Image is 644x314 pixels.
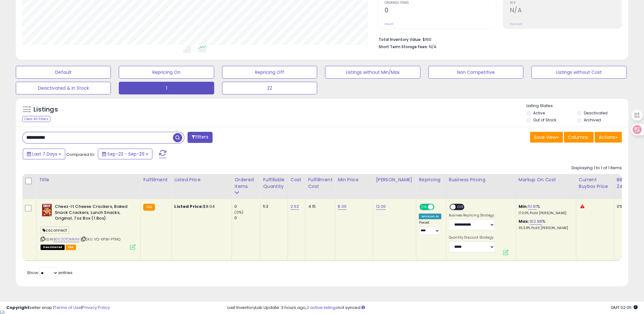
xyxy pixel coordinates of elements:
[528,203,537,210] a: 51.91
[82,304,110,311] a: Privacy Policy
[227,305,638,311] div: Last InventoryLab Update: 3 hours ago, not synced.
[533,110,545,116] label: Active
[617,176,640,190] div: BB Share 24h.
[119,66,214,79] button: Repricing On
[419,214,441,219] div: Amazon AI
[32,151,57,157] span: Last 7 Days
[449,176,513,183] div: Business Pricing
[234,210,243,215] small: (0%)
[419,176,443,183] div: Repricing
[66,151,95,157] span: Compared to:
[34,105,58,114] h5: Listings
[290,176,303,183] div: Cost
[119,82,214,94] button: 1
[308,176,332,190] div: Fulfillment Cost
[234,215,260,221] div: 0
[143,204,155,211] small: FBA
[174,176,229,183] div: Listed Price
[41,227,69,234] span: csconnect
[530,132,563,143] button: Save View
[290,203,299,210] a: 2.62
[579,176,611,190] div: Current Buybox Price
[595,132,622,143] button: Actions
[564,132,594,143] button: Columns
[510,1,622,5] span: ROI
[54,304,81,311] a: Terms of Use
[54,237,80,242] a: B002OTOMMM
[188,132,212,143] button: Filters
[16,66,111,79] button: Default
[22,116,50,122] div: Clear All Filters
[98,149,152,159] button: Sep-23 - Sep-29
[568,134,588,140] span: Columns
[55,204,132,223] b: Cheez-It Cheese Crackers, Baked Snack Crackers, Lunch Snacks, Original, 7oz Box (1 Box)
[6,305,110,311] div: seller snap | |
[16,82,111,94] button: Deactivated & In Stock
[571,165,622,171] div: Displaying 1 to 1 of 1 items
[41,204,136,249] div: ASIN:
[428,66,523,79] button: Non Competitive
[376,203,386,210] a: 12.00
[385,7,496,15] h2: 0
[584,117,601,123] label: Archived
[510,22,522,26] small: Prev: N/A
[6,304,29,311] strong: Copyright
[376,176,413,183] div: [PERSON_NAME]
[174,204,227,209] div: $8.04
[379,44,428,49] b: Short Term Storage Fees:
[234,176,258,190] div: Ordered Items
[385,1,496,5] span: Ordered Items
[222,66,317,79] button: Repricing Off
[41,204,53,216] img: 410R-ZErYtL._SL40_.jpg
[519,211,571,215] p: 17.00% Profit [PERSON_NAME]
[39,176,138,183] div: Title
[584,110,608,116] label: Deactivated
[519,176,573,183] div: Markup on Cost
[234,204,260,209] div: 0
[379,37,422,42] b: Total Inventory Value:
[449,213,495,218] label: Business Repricing Strategy:
[533,117,556,123] label: Out of Stock
[307,304,338,311] a: 2 active listings
[338,176,370,183] div: Min Price
[325,66,420,79] button: Listings without Min/Max
[456,204,466,210] span: OFF
[385,22,393,26] small: Prev: 0
[529,218,542,225] a: 162.98
[143,176,169,183] div: Fulfillment
[379,35,617,43] li: $160
[263,176,285,190] div: Fulfillable Quantity
[519,219,571,230] div: %
[617,204,638,209] div: 0%
[519,204,571,215] div: %
[519,218,530,224] b: Max:
[510,7,622,15] h2: N/A
[420,204,428,210] span: ON
[66,245,76,250] span: FBA
[519,203,528,209] b: Min:
[419,221,441,235] div: Preset:
[308,204,330,209] div: 4.15
[174,203,203,209] b: Listed Price:
[519,226,571,230] p: 35.58% Profit [PERSON_NAME]
[107,151,144,157] span: Sep-23 - Sep-29
[41,245,65,250] span: All listings that are unavailable for purchase on Amazon for any reason other than out-of-stock
[531,66,626,79] button: Listings without Cost
[222,82,317,94] button: 22
[80,237,120,242] span: | SKU: VQ-KP3K-PTMQ
[516,174,576,199] th: The percentage added to the cost of goods (COGS) that forms the calculator for Min & Max prices.
[611,304,638,311] span: 2025-10-8 02:05 GMT
[449,235,495,240] label: Quantity Discount Strategy:
[526,103,628,109] p: Listing States:
[23,149,65,159] button: Last 7 Days
[433,204,443,210] span: OFF
[27,270,73,276] span: Show: entries
[429,44,437,50] span: N/A
[338,203,347,210] a: 8.00
[263,204,283,209] div: 53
